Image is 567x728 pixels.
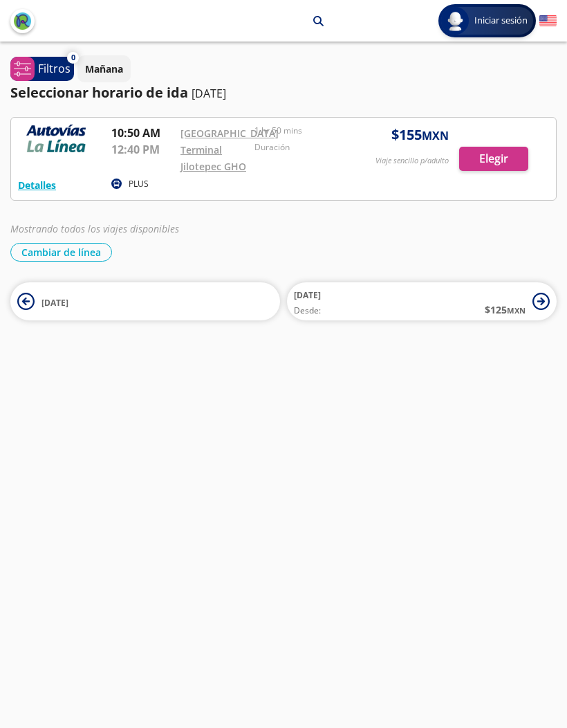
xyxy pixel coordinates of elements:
span: 0 [71,52,75,64]
button: back [10,9,35,33]
a: [GEOGRAPHIC_DATA] [180,127,279,140]
a: Terminal Jilotepec GHO [180,143,246,173]
span: Iniciar sesión [469,14,533,28]
span: [DATE] [41,297,68,309]
p: [DATE] [192,85,226,102]
button: English [539,12,557,30]
button: Cambiar de línea [10,243,112,262]
button: [DATE]Desde:$125MXN [287,282,557,320]
p: Jilotepec [262,14,303,28]
small: MXN [507,305,526,316]
button: [DATE] [10,282,280,320]
button: Detalles [18,178,56,192]
button: Mañana [77,55,131,82]
p: Seleccionar horario de ida [10,82,188,103]
em: Mostrando todos los viajes disponibles [10,222,179,235]
span: [DATE] [294,289,321,301]
p: PLUS [129,178,149,190]
p: Mañana [85,62,123,76]
button: 0Filtros [10,57,74,81]
span: Desde: [294,304,321,317]
span: $ 125 [485,302,526,317]
p: Filtros [38,60,71,77]
p: [GEOGRAPHIC_DATA] [147,14,245,28]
